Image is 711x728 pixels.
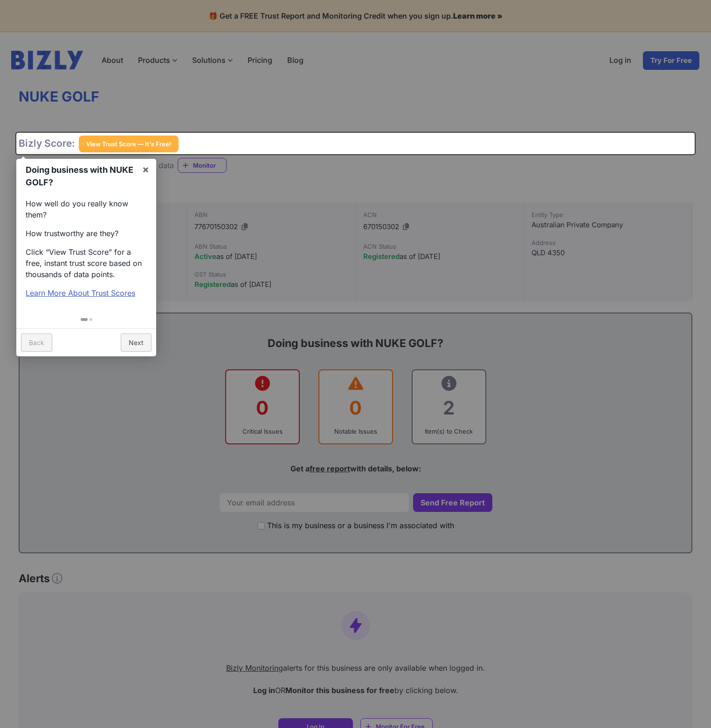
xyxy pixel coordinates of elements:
[26,198,147,220] p: How well do you really know them?
[26,163,135,189] h1: Doing business with NUKE GOLF?
[26,228,147,239] p: How trustworthy are they?
[21,333,52,352] a: Back
[121,333,152,352] a: Next
[135,159,156,180] a: ×
[26,288,135,298] a: Learn More About Trust Scores
[26,246,147,280] p: Click “View Trust Score” for a free, instant trust score based on thousands of data points.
